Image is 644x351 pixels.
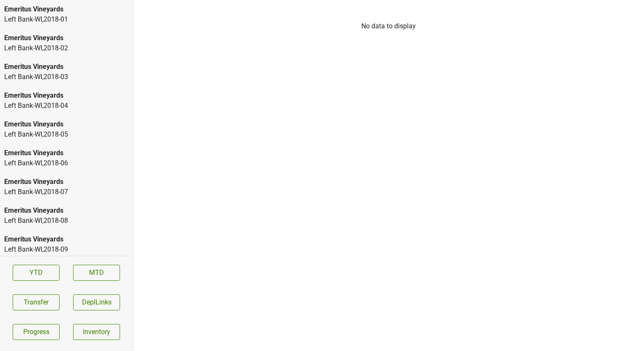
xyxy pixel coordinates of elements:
[4,90,128,101] div: Emeritus Vineyards
[73,294,120,310] button: DeplLinks
[4,119,128,129] div: Emeritus Vineyards
[4,234,128,244] div: Emeritus Vineyards
[4,158,128,168] div: Left Bank-WI , 2018 - 06
[4,177,128,187] div: Emeritus Vineyards
[4,187,128,197] div: Left Bank-WI , 2018 - 07
[133,21,644,31] div: No data to display
[13,294,60,310] button: Transfer
[13,324,60,340] a: Progress
[4,14,128,25] div: Left Bank-WI , 2018 - 01
[4,4,128,14] div: Emeritus Vineyards
[4,101,128,111] div: Left Bank-WI , 2018 - 04
[4,206,128,216] div: Emeritus Vineyards
[4,72,128,82] div: Left Bank-WI , 2018 - 03
[4,216,128,226] div: Left Bank-WI , 2018 - 08
[4,62,128,72] div: Emeritus Vineyards
[73,324,120,340] a: Inventory
[4,43,128,53] div: Left Bank-WI , 2018 - 02
[4,244,128,255] div: Left Bank-WI , 2018 - 09
[4,129,128,140] div: Left Bank-WI , 2018 - 05
[13,265,60,281] a: YTD
[4,33,128,43] div: Emeritus Vineyards
[73,265,120,281] a: MTD
[4,148,128,158] div: Emeritus Vineyards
